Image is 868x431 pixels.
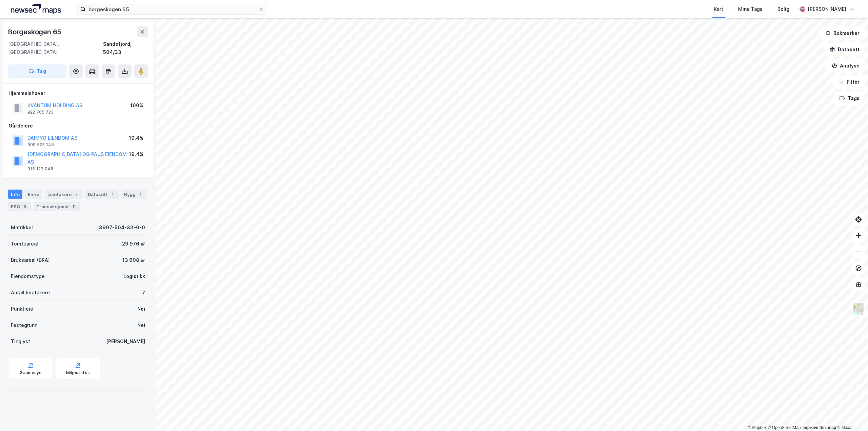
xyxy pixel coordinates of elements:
[11,272,45,280] div: Eiendomstype
[123,272,145,280] div: Logistikk
[103,40,148,56] div: Sandefjord, 504/33
[122,256,145,264] div: 13 608 ㎡
[748,425,767,430] a: Mapbox
[8,122,147,130] div: Gårdeiere
[11,4,61,14] img: logo.a4113a55bc3d86da70a041830d287a7e.svg
[109,191,116,198] div: 1
[8,202,31,211] div: ESG
[826,59,865,73] button: Analyse
[11,337,30,346] div: Tinglyst
[122,240,145,248] div: 29 976 ㎡
[129,134,143,142] div: 19.4%
[99,223,145,232] div: 3907-504-33-0-0
[142,289,145,297] div: 7
[85,190,119,199] div: Datasett
[27,166,53,172] div: 915 127 045
[824,43,865,56] button: Datasett
[86,4,259,14] input: Søk på adresse, matrikkel, gårdeiere, leietakere eller personer
[8,26,63,37] div: Borgeskogen 65
[11,321,37,329] div: Festegrunn
[27,110,54,115] div: 922 765 723
[71,203,77,210] div: 11
[852,302,865,315] img: Z
[738,5,763,13] div: Mine Tags
[714,5,723,13] div: Kart
[130,101,143,110] div: 100%
[20,370,42,375] div: Geoinnsyn
[45,190,82,199] div: Leietakere
[803,425,836,430] a: Improve this map
[121,190,146,199] div: Bygg
[66,370,90,375] div: Miljøstatus
[25,190,42,199] div: Eiere
[834,398,868,431] div: Kontrollprogram for chat
[137,191,144,198] div: 1
[768,425,801,430] a: OpenStreetMap
[11,240,38,248] div: Tomteareal
[8,190,22,199] div: Info
[8,64,66,78] button: Tag
[820,26,865,40] button: Bokmerker
[11,223,33,232] div: Matrikkel
[11,305,33,313] div: Punktleie
[833,75,865,89] button: Filter
[11,289,50,297] div: Antall leietakere
[137,321,145,329] div: Nei
[27,142,54,148] div: 999 523 145
[106,337,145,346] div: [PERSON_NAME]
[129,150,143,158] div: 19.4%
[777,5,789,13] div: Bolig
[34,202,80,211] div: Transaksjoner
[834,92,865,105] button: Tags
[137,305,145,313] div: Nei
[11,256,50,264] div: Bruksareal (BRA)
[808,5,846,13] div: [PERSON_NAME]
[8,89,147,97] div: Hjemmelshaver
[73,191,80,198] div: 7
[21,203,28,210] div: 6
[834,398,868,431] iframe: Chat Widget
[8,40,103,56] div: [GEOGRAPHIC_DATA], [GEOGRAPHIC_DATA]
